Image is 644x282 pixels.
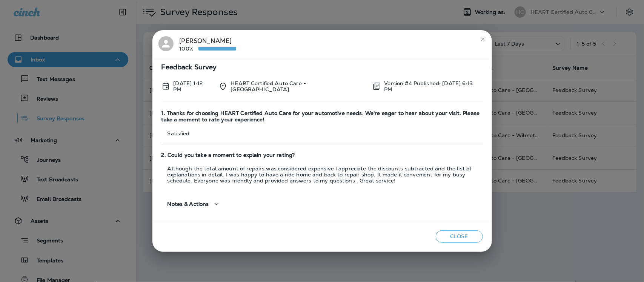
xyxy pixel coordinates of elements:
span: 1. Thanks for choosing HEART Certified Auto Care for your automotive needs. We're eager to hear a... [161,110,483,123]
div: [PERSON_NAME] [180,36,236,52]
p: HEART Certified Auto Care - [GEOGRAPHIC_DATA] [231,80,366,92]
p: 100% [180,46,198,52]
span: Notes & Actions [168,201,209,207]
p: Satisfied [161,130,483,136]
p: Sep 15, 2025 1:12 PM [173,80,212,92]
span: 2. Could you take a moment to explain your rating? [161,152,483,158]
button: Close [436,230,483,243]
span: Feedback Survey [161,64,483,70]
button: close [477,33,489,45]
button: Notes & Actions [161,193,227,215]
p: Version #4 Published: [DATE] 6:13 PM [384,80,483,92]
p: Although the total amount of repairs was considered expensive I appreciate the discounts subtract... [161,166,483,184]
